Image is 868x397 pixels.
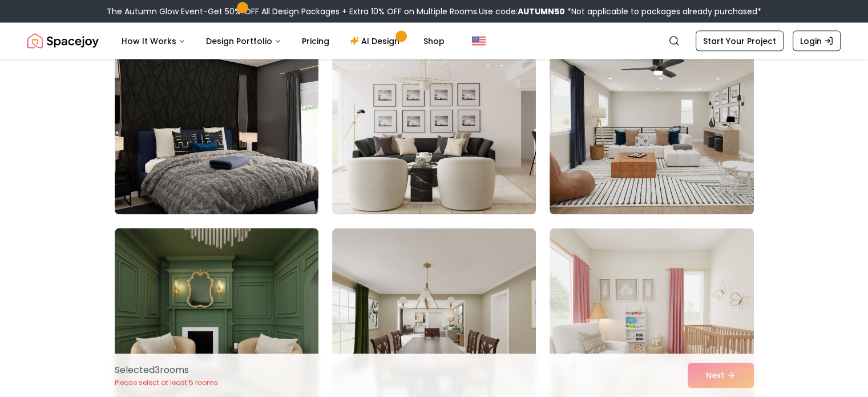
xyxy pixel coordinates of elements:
[115,378,218,387] p: Please select at least 5 rooms
[27,23,841,59] nav: Global
[112,30,454,53] nav: Main
[115,363,218,377] p: Selected 3 room s
[293,30,338,53] a: Pricing
[341,30,412,53] a: AI Design
[793,31,841,51] a: Login
[27,30,99,53] img: Spacejoy Logo
[479,6,565,17] span: Use code:
[112,30,195,53] button: How It Works
[550,32,753,215] img: Room room-36
[27,30,99,53] a: Spacejoy
[414,30,454,53] a: Shop
[332,32,536,215] img: Room room-35
[197,30,290,53] button: Design Portfolio
[472,34,486,48] img: United States
[115,32,318,215] img: Room room-34
[518,6,565,17] b: AUTUMN50
[565,6,761,17] span: *Not applicable to packages already purchased*
[696,31,784,51] a: Start Your Project
[107,6,761,17] div: The Autumn Glow Event-Get 50% OFF All Design Packages + Extra 10% OFF on Multiple Rooms.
